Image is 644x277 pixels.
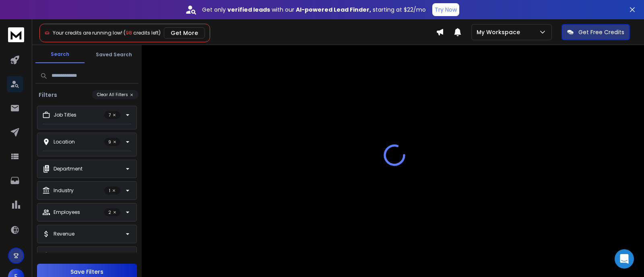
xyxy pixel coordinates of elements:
p: Job Titles [54,112,76,118]
button: Search [35,46,85,63]
p: Department [54,166,83,172]
span: 98 [126,29,132,36]
p: Revenue [54,231,74,237]
div: Open Intercom Messenger [615,249,634,269]
p: Employees [54,209,80,215]
p: Domains [54,252,76,259]
p: Location [54,139,75,145]
button: Try Now [432,3,459,16]
button: Get More [164,27,205,39]
span: Your credits are running low! [53,29,122,36]
p: 9 [104,138,120,146]
p: Try Now [435,6,457,14]
p: 2 [104,208,120,216]
p: 7 [104,111,120,119]
p: Get Free Credits [578,28,624,36]
img: logo [8,27,24,42]
p: Get only with our starting at $22/mo [202,6,426,14]
button: Saved Search [89,47,138,63]
button: Get Free Credits [561,24,630,40]
strong: AI-powered Lead Finder, [296,6,371,14]
strong: verified leads [227,6,270,14]
p: My Workspace [477,28,523,36]
span: ( credits left) [124,29,161,36]
h3: Filters [35,91,60,99]
p: Industry [54,187,74,194]
button: Clear All Filters [92,90,138,99]
p: 1 [104,187,120,195]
